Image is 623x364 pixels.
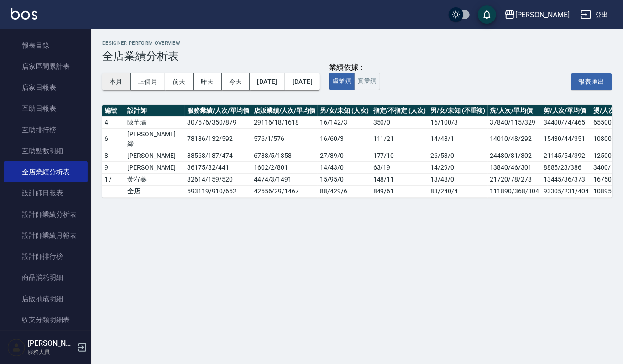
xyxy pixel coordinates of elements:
[102,73,131,90] button: 本月
[4,309,88,330] a: 收支分類明細表
[251,161,318,173] td: 1602 / 2 / 801
[318,150,371,161] td: 27 / 89 / 0
[102,105,125,117] th: 編號
[541,105,591,117] th: 剪/人次/單均價
[125,150,185,161] td: [PERSON_NAME]
[371,150,428,161] td: 177 / 10
[318,185,371,197] td: 88 / 429 / 6
[541,150,591,161] td: 21145/54/392
[4,77,88,98] a: 店家日報表
[318,128,371,150] td: 16 / 60 / 3
[541,173,591,185] td: 13445/36/373
[428,105,487,117] th: 男/女/未知 (不重複)
[488,161,541,173] td: 13840/46/301
[371,173,428,185] td: 148 / 11
[478,5,496,24] button: save
[428,161,487,173] td: 14 / 29 / 0
[250,73,285,90] button: [DATE]
[541,161,591,173] td: 8885/23/386
[428,185,487,197] td: 83 / 240 / 4
[4,246,88,267] a: 設計師排行榜
[7,338,26,357] img: Person
[125,105,185,117] th: 設計師
[102,116,125,128] td: 4
[4,225,88,246] a: 設計師業績月報表
[428,116,487,128] td: 16 / 100 / 3
[28,339,74,348] h5: [PERSON_NAME]
[4,204,88,225] a: 設計師業績分析表
[571,77,612,85] a: 報表匯出
[102,128,125,150] td: 6
[577,6,612,23] button: 登出
[541,116,591,128] td: 34400/74/465
[318,173,371,185] td: 15 / 95 / 0
[102,50,612,62] h3: 全店業績分析表
[501,5,573,24] button: [PERSON_NAME]
[541,128,591,150] td: 15430/44/351
[329,73,355,90] button: 虛業績
[318,161,371,173] td: 14 / 43 / 0
[102,150,125,161] td: 8
[371,105,428,117] th: 指定/不指定 (人次)
[185,128,251,150] td: 78186 / 132 / 592
[251,116,318,128] td: 29116 / 18 / 1618
[125,116,185,128] td: 陳芊瑜
[131,73,165,90] button: 上個月
[185,173,251,185] td: 82614 / 159 / 520
[102,173,125,185] td: 17
[185,185,251,197] td: 593119 / 910 / 652
[185,150,251,161] td: 88568 / 187 / 474
[318,116,371,128] td: 16 / 142 / 3
[194,73,222,90] button: 昨天
[4,35,88,56] a: 報表目錄
[125,185,185,197] td: 全店
[102,40,612,46] h2: Designer Perform Overview
[488,128,541,150] td: 14010/48/292
[4,288,88,309] a: 店販抽成明細
[4,267,88,288] a: 商品消耗明細
[185,105,251,117] th: 服務業績/人次/單均價
[11,8,37,20] img: Logo
[371,185,428,197] td: 849 / 61
[222,73,250,90] button: 今天
[488,185,541,197] td: 111890/368/304
[251,105,318,117] th: 店販業績/人次/單均價
[251,185,318,197] td: 42556 / 29 / 1467
[125,173,185,185] td: 黃宥蓁
[251,128,318,150] td: 576 / 1 / 576
[515,9,570,21] div: [PERSON_NAME]
[428,173,487,185] td: 13 / 48 / 0
[4,120,88,140] a: 互助排行榜
[318,105,371,117] th: 男/女/未知 (人次)
[354,73,380,90] button: 實業績
[488,173,541,185] td: 21720/78/278
[428,150,487,161] td: 26 / 53 / 0
[488,150,541,161] td: 24480/81/302
[371,128,428,150] td: 111 / 21
[102,161,125,173] td: 9
[371,116,428,128] td: 350 / 0
[571,73,612,90] button: 報表匯出
[4,98,88,119] a: 互助日報表
[251,173,318,185] td: 4474 / 3 / 1491
[488,116,541,128] td: 37840/115/329
[285,73,320,90] button: [DATE]
[4,161,88,182] a: 全店業績分析表
[428,128,487,150] td: 14 / 48 / 1
[28,348,74,356] p: 服務人員
[4,182,88,203] a: 設計師日報表
[4,140,88,161] a: 互助點數明細
[125,128,185,150] td: [PERSON_NAME]締
[185,116,251,128] td: 307576 / 350 / 879
[541,185,591,197] td: 93305/231/404
[4,56,88,77] a: 店家區間累計表
[165,73,194,90] button: 前天
[488,105,541,117] th: 洗/人次/單均價
[251,150,318,161] td: 6788 / 5 / 1358
[125,161,185,173] td: [PERSON_NAME]
[329,63,380,73] div: 業績依據：
[185,161,251,173] td: 36175 / 82 / 441
[371,161,428,173] td: 63 / 19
